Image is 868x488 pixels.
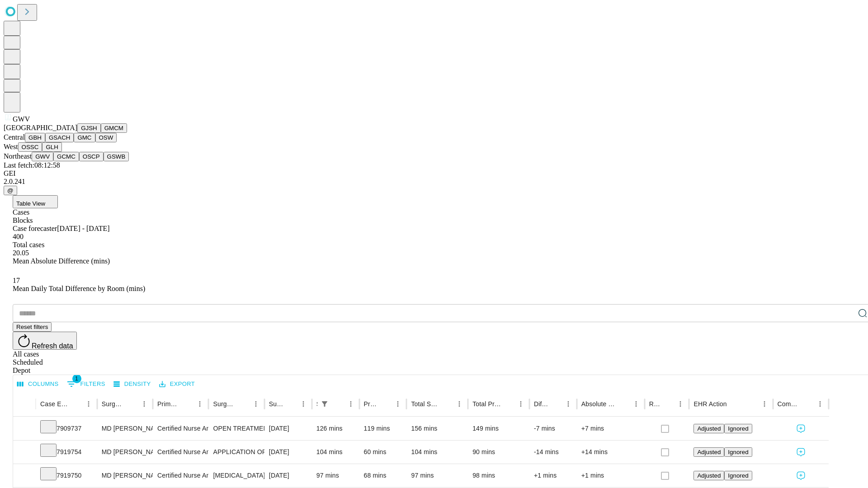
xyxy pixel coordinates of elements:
[269,464,307,487] div: [DATE]
[269,400,283,408] div: Surgery Date
[364,417,402,440] div: 119 mins
[318,398,331,410] div: 1 active filter
[364,464,402,487] div: 68 mins
[4,186,17,195] button: @
[379,398,392,410] button: Sort
[16,200,45,207] span: Table View
[728,425,748,432] span: Ignored
[181,398,193,410] button: Sort
[728,398,741,410] button: Sort
[213,464,259,487] div: [MEDICAL_DATA] SKIN AND [MEDICAL_DATA]
[18,445,31,460] button: Expand
[95,133,117,142] button: OSW
[74,133,95,142] button: GMC
[18,468,31,484] button: Expand
[693,471,724,480] button: Adjusted
[724,447,752,457] button: Ignored
[157,464,204,487] div: Certified Nurse Anesthetist
[193,398,206,410] button: Menu
[157,400,180,408] div: Primary Service
[549,398,562,410] button: Sort
[104,152,129,161] button: GSWB
[40,464,93,487] div: 7919750
[562,398,575,410] button: Menu
[344,398,357,410] button: Menu
[18,421,31,437] button: Expand
[284,398,297,410] button: Sort
[411,400,439,408] div: Total Scheduled Duration
[316,417,355,440] div: 126 mins
[453,398,466,410] button: Menu
[581,441,640,464] div: +14 mins
[237,398,250,410] button: Sort
[318,398,331,410] button: Show filters
[693,400,726,408] div: EHR Action
[65,377,108,391] button: Show filters
[649,400,661,408] div: Resolved in EHR
[25,133,45,142] button: GBH
[693,447,724,457] button: Adjusted
[697,425,721,432] span: Adjusted
[697,472,721,479] span: Adjusted
[617,398,630,410] button: Sort
[213,441,259,464] div: APPLICATION OF EXTERNAL FIXATOR MULTIPLANE ILLIZAROV TYPE
[4,169,864,178] div: GEI
[316,464,355,487] div: 97 mins
[697,449,721,455] span: Adjusted
[15,377,61,391] button: Select columns
[693,424,724,433] button: Adjusted
[40,400,69,408] div: Case Epic Id
[392,398,404,410] button: Menu
[472,464,525,487] div: 98 mins
[157,441,204,464] div: Certified Nurse Anesthetist
[250,398,262,410] button: Menu
[724,424,752,433] button: Ignored
[364,441,402,464] div: 60 mins
[778,400,800,408] div: Comments
[13,115,30,123] span: GWV
[13,277,20,284] span: 17
[13,241,44,249] span: Total cases
[7,187,14,194] span: @
[4,133,25,141] span: Central
[101,123,127,133] button: GMCM
[16,324,48,330] span: Reset filters
[4,178,864,186] div: 2.0.241
[79,152,104,161] button: OSCP
[40,441,93,464] div: 7919754
[269,441,307,464] div: [DATE]
[472,441,525,464] div: 90 mins
[213,400,236,408] div: Surgery Name
[728,449,748,455] span: Ignored
[45,133,74,142] button: GSACH
[102,441,148,464] div: MD [PERSON_NAME]
[440,398,453,410] button: Sort
[411,441,463,464] div: 104 mins
[814,398,826,410] button: Menu
[4,124,77,131] span: [GEOGRAPHIC_DATA]
[630,398,642,410] button: Menu
[297,398,310,410] button: Menu
[801,398,814,410] button: Sort
[77,123,101,133] button: GJSH
[316,441,355,464] div: 104 mins
[32,342,73,350] span: Refresh data
[316,400,317,408] div: Scheduled In Room Duration
[53,152,79,161] button: GCMC
[661,398,674,410] button: Sort
[40,417,93,440] div: 7909737
[332,398,344,410] button: Sort
[411,464,463,487] div: 97 mins
[472,400,501,408] div: Total Predicted Duration
[13,257,110,265] span: Mean Absolute Difference (mins)
[102,400,124,408] div: Surgeon Name
[4,152,32,160] span: Northeast
[13,322,52,332] button: Reset filters
[13,225,57,232] span: Case forecaster
[102,417,148,440] div: MD [PERSON_NAME]
[514,398,527,410] button: Menu
[534,464,572,487] div: +1 mins
[102,464,148,487] div: MD [PERSON_NAME]
[581,417,640,440] div: +7 mins
[4,143,18,150] span: West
